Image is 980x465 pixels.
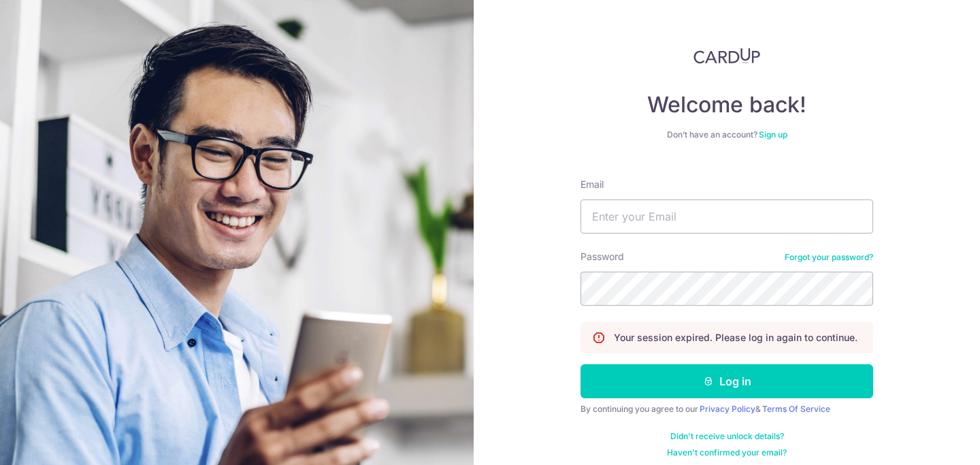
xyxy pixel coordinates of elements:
[581,404,873,415] div: By continuing you agree to our &
[670,431,784,442] a: Didn't receive unlock details?
[667,447,787,458] a: Haven't confirmed your email?
[693,48,760,64] img: CardUp Logo
[700,404,755,414] a: Privacy Policy
[581,364,873,398] button: Log in
[785,252,873,263] a: Forgot your password?
[581,178,604,191] label: Email
[614,331,857,344] p: Your session expired. Please log in again to continue.
[581,250,624,263] label: Password
[759,129,787,140] a: Sign up
[581,129,873,140] div: Don’t have an account?
[581,199,873,234] input: Enter your Email
[581,91,873,118] h4: Welcome back!
[762,404,830,414] a: Terms Of Service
